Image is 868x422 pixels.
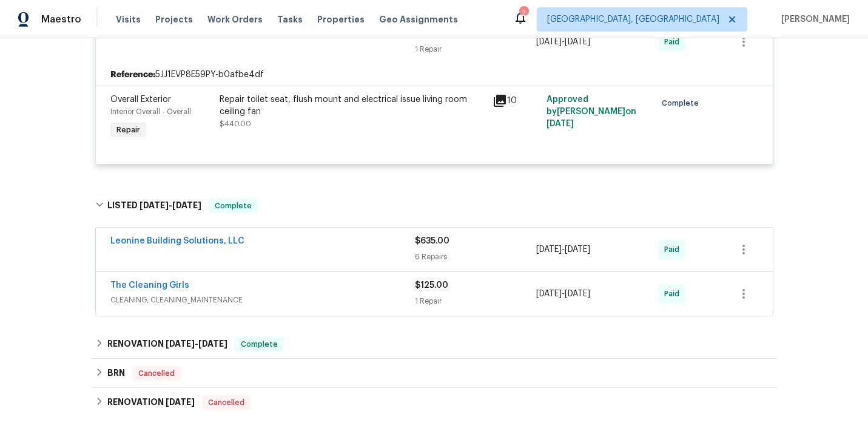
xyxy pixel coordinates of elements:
[536,243,590,256] span: -
[110,108,191,115] span: Interior Overall - Overall
[220,94,485,118] div: Repair toilet seat, flush mount and electrical issue living room ceiling fan
[536,36,590,48] span: -
[166,339,195,348] span: [DATE]
[110,281,189,290] a: The Cleaning Girls
[415,295,537,307] div: 1 Repair
[415,237,449,245] span: $635.00
[536,290,562,298] span: [DATE]
[92,359,777,388] div: BRN Cancelled
[107,366,125,381] h6: BRN
[565,245,590,254] span: [DATE]
[536,38,562,46] span: [DATE]
[203,396,249,409] span: Cancelled
[547,95,636,128] span: Approved by [PERSON_NAME] on
[140,201,169,209] span: [DATE]
[107,199,201,213] h6: LISTED
[415,281,448,290] span: $125.00
[236,338,283,350] span: Complete
[415,251,537,263] div: 6 Repairs
[110,294,415,306] span: CLEANING, CLEANING_MAINTENANCE
[220,120,251,128] span: $440.00
[166,398,195,406] span: [DATE]
[664,288,684,300] span: Paid
[116,13,141,26] span: Visits
[107,337,227,352] h6: RENOVATION
[277,15,303,24] span: Tasks
[415,43,537,55] div: 1 Repair
[317,13,365,26] span: Properties
[547,13,719,26] span: [GEOGRAPHIC_DATA], [GEOGRAPHIC_DATA]
[112,124,145,136] span: Repair
[210,200,257,212] span: Complete
[140,201,201,209] span: -
[664,243,684,256] span: Paid
[379,13,458,26] span: Geo Assignments
[107,395,195,410] h6: RENOVATION
[519,7,528,19] div: 2
[565,38,590,46] span: [DATE]
[41,13,81,26] span: Maestro
[207,13,263,26] span: Work Orders
[536,245,562,254] span: [DATE]
[110,237,244,245] a: Leonine Building Solutions, LLC
[565,290,590,298] span: [DATE]
[155,13,193,26] span: Projects
[110,69,155,81] b: Reference:
[493,94,540,108] div: 10
[110,95,171,104] span: Overall Exterior
[166,339,227,348] span: -
[172,201,201,209] span: [DATE]
[662,97,704,109] span: Complete
[92,186,777,225] div: LISTED [DATE]-[DATE]Complete
[536,288,590,300] span: -
[664,36,684,48] span: Paid
[776,13,850,26] span: [PERSON_NAME]
[133,367,180,379] span: Cancelled
[547,120,574,128] span: [DATE]
[92,388,777,417] div: RENOVATION [DATE]Cancelled
[198,339,227,348] span: [DATE]
[96,64,773,86] div: 5JJ1EVP8E59PY-b0afbe4df
[92,330,777,359] div: RENOVATION [DATE]-[DATE]Complete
